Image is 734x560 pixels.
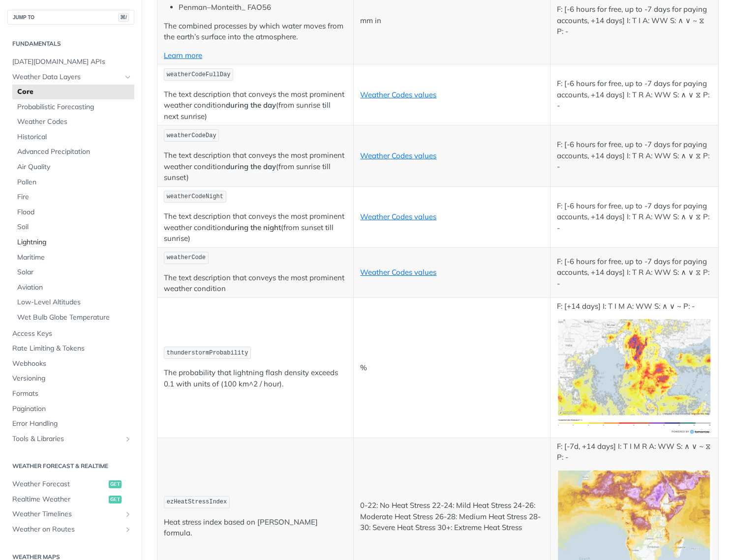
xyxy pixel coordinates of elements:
a: Webhooks [7,356,134,371]
a: Wet Bulb Globe Temperature [12,310,134,325]
span: weatherCodeNight [167,193,223,200]
span: weatherCodeDay [167,132,216,139]
a: Weather Codes values [360,267,436,277]
span: Solar [17,267,132,277]
span: Soil [17,222,132,232]
span: Error Handling [12,419,132,429]
span: [DATE][DOMAIN_NAME] APIs [12,57,132,67]
a: Solar [12,265,134,280]
span: Rate Limiting & Tokens [12,344,132,354]
a: Weather TimelinesShow subpages for Weather Timelines [7,507,134,522]
span: Weather Forecast [12,479,106,489]
p: mm in [360,15,543,27]
a: Pagination [7,402,134,416]
p: The text description that conveys the most prominent weather condition (from sunset till sunrise) [164,211,347,244]
p: F: [-7d, +14 days] I: T I M R A: WW S: ∧ ∨ ~ ⧖ P: - [557,441,712,463]
a: Versioning [7,371,134,386]
span: Lightning [17,237,132,247]
a: Lightning [12,235,134,250]
span: ezHeatStressIndex [167,499,227,505]
button: JUMP TO⌘/ [7,10,134,25]
p: 0-22: No Heat Stress 22-24: Mild Heat Stress 24-26: Moderate Heat Stress 26-28: Medium Heat Stres... [360,500,543,533]
a: Air Quality [12,160,134,175]
p: F: [-6 hours for free, up to -7 days for paying accounts, +14 days] I: T I A: WW S: ∧ ∨ ~ ⧖ P: - [557,4,712,37]
span: Weather Timelines [12,509,122,519]
span: Pagination [12,404,132,414]
a: Access Keys [7,326,134,341]
span: Historical [17,132,132,142]
a: Weather Codes values [360,90,436,99]
span: Air Quality [17,162,132,172]
p: F: [+14 days] I: T I M A: WW S: ∧ ∨ ~ P: - [557,301,712,312]
p: F: [-6 hours for free, up to -7 days for paying accounts, +14 days] I: T R A: WW S: ∧ ∨ ⧖ P: - [557,201,712,234]
span: Maritime [17,253,132,263]
a: Fire [12,190,134,205]
p: The text description that conveys the most prominent weather condition (from sunrise till sunset) [164,150,347,183]
h2: Weather Forecast & realtime [7,462,134,471]
p: The probability that lightning flash density exceeds 0.1 with units of (100 km^2 / hour). [164,367,347,389]
button: Show subpages for Weather Timelines [124,510,132,518]
a: Formats [7,386,134,401]
p: The combined processes by which water moves from the earth’s surface into the atmosphere. [164,21,347,43]
span: Versioning [12,374,132,383]
a: Tools & LibrariesShow subpages for Tools & Libraries [7,432,134,446]
span: Flood [17,207,132,217]
span: Aviation [17,283,132,293]
a: [DATE][DOMAIN_NAME] APIs [7,55,134,69]
span: get [109,496,122,503]
h2: Fundamentals [7,39,134,48]
p: F: [-6 hours for free, up to -7 days for paying accounts, +14 days] I: T R A: WW S: ∧ ∨ ⧖ P: - [557,78,712,112]
p: F: [-6 hours for free, up to -7 days for paying accounts, +14 days] I: T R A: WW S: ∧ ∨ ⧖ P: - [557,256,712,290]
span: Core [17,87,132,97]
a: Rate Limiting & Tokens [7,341,134,356]
a: Weather Data LayersHide subpages for Weather Data Layers [7,70,134,85]
a: Weather Codes values [360,151,436,160]
a: Low-Level Altitudes [12,295,134,310]
strong: during the day [226,100,276,110]
span: Weather Codes [17,117,132,127]
a: Aviation [12,280,134,295]
span: Pollen [17,177,132,187]
a: Pollen [12,175,134,190]
strong: during the day [226,162,276,171]
a: Weather on RoutesShow subpages for Weather on Routes [7,522,134,537]
p: The text description that conveys the most prominent weather condition (from sunrise till next su... [164,89,347,122]
span: ⌘/ [118,13,129,22]
p: % [360,362,543,374]
li: Penman–Monteith_ FAO56 [179,2,347,13]
span: Low-Level Altitudes [17,297,132,307]
button: Show subpages for Weather on Routes [124,526,132,533]
a: Learn more [164,51,202,60]
a: Probabilistic Forecasting [12,100,134,115]
a: Realtime Weatherget [7,492,134,507]
span: Fire [17,192,132,202]
span: Probabilistic Forecasting [17,102,132,112]
span: thunderstormProbability [167,350,248,356]
span: weatherCode [167,254,206,261]
button: Hide subpages for Weather Data Layers [124,73,132,81]
span: Weather on Routes [12,525,122,534]
span: Expand image [557,526,712,535]
span: get [109,480,122,488]
a: Weather Forecastget [7,477,134,492]
span: Advanced Precipitation [17,147,132,157]
span: Expand image [557,371,712,381]
strong: during the night [226,223,281,232]
span: Webhooks [12,359,132,369]
a: Maritime [12,250,134,265]
a: Error Handling [7,416,134,431]
a: Weather Codes [12,115,134,129]
span: weatherCodeFullDay [167,71,231,78]
p: F: [-6 hours for free, up to -7 days for paying accounts, +14 days] I: T R A: WW S: ∧ ∨ ⧖ P: - [557,139,712,173]
span: Weather Data Layers [12,72,122,82]
a: Core [12,85,134,99]
span: Wet Bulb Globe Temperature [17,313,132,323]
span: Realtime Weather [12,495,106,504]
a: Soil [12,220,134,235]
a: Advanced Precipitation [12,145,134,159]
a: Flood [12,205,134,220]
p: Heat stress index based on [PERSON_NAME] formula. [164,517,347,539]
span: Formats [12,389,132,399]
button: Show subpages for Tools & Libraries [124,435,132,443]
span: Tools & Libraries [12,434,122,444]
